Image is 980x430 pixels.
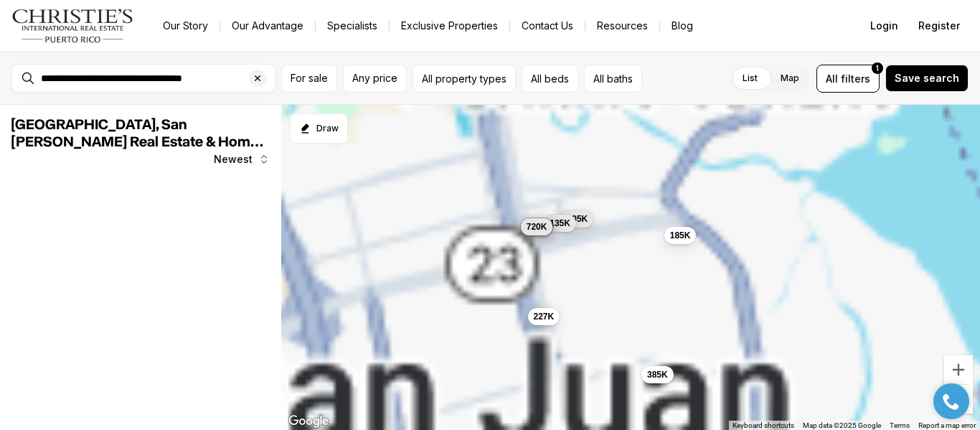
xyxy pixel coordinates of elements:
a: Our Story [151,16,220,36]
span: 385K [647,369,668,380]
a: Our Advantage [220,16,315,36]
span: 295K [567,213,588,225]
button: Allfilters1 [816,65,880,93]
span: All [826,71,838,86]
span: Login [870,20,898,32]
button: 385K [641,366,674,383]
span: 185K [670,230,691,241]
button: Zoom in [944,355,973,384]
a: Terms (opens in new tab) [890,421,910,429]
button: All property types [413,65,516,93]
a: Exclusive Properties [390,16,509,36]
button: Save search [885,65,969,92]
a: Specialists [316,16,389,36]
a: Blog [660,16,705,36]
img: logo [11,9,134,43]
span: 1 [876,62,879,74]
button: All baths [584,65,642,93]
span: 135K [550,218,570,229]
span: Map data ©2025 Google [803,421,881,429]
label: List [731,65,769,91]
button: 135K [544,215,576,232]
button: All beds [522,65,578,93]
span: 227K [534,311,555,322]
button: Start drawing [290,113,348,144]
span: Newest [214,154,253,165]
a: Resources [585,16,659,36]
button: Contact Us [510,16,585,36]
span: filters [841,71,870,86]
span: Any price [352,73,397,84]
button: Register [910,11,969,40]
button: 720K [521,218,553,235]
span: For sale [291,73,328,84]
button: 227K [528,308,560,325]
span: [GEOGRAPHIC_DATA], San [PERSON_NAME] Real Estate & Homes for Sale [11,118,265,167]
a: Report a map error [918,421,976,429]
button: For sale [281,65,337,93]
label: Map [769,65,811,91]
span: Save search [895,73,959,84]
button: 185K [664,227,697,244]
span: Register [918,20,960,32]
button: Newest [205,145,278,174]
button: Clear search input [249,65,275,92]
button: Login [862,11,907,40]
span: 720K [527,221,547,233]
button: Any price [343,65,407,93]
button: 295K [562,210,594,228]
